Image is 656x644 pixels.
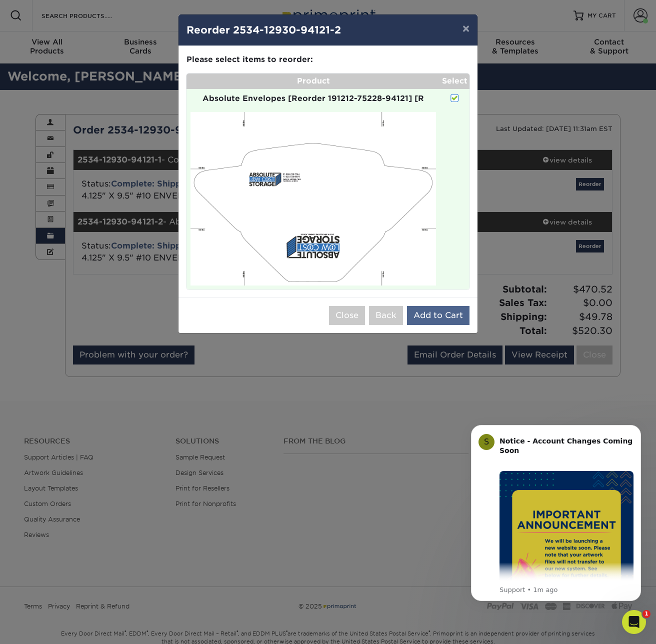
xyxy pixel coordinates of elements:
[442,76,467,85] strong: Select
[456,410,656,617] iframe: Intercom notifications message
[369,306,403,325] button: Back
[622,610,646,634] iframe: Intercom live chat
[190,112,436,285] img: primo-1812-67c9ce0697c1a
[642,610,650,618] span: 1
[454,14,477,42] button: ×
[329,306,365,325] button: Close
[186,54,313,64] strong: Please select items to reorder:
[407,306,469,325] button: Add to Cart
[186,22,469,37] h4: Reorder 2534-12930-94121-2
[202,93,424,103] strong: Absolute Envelopes [Reorder 191212-75228-94121] [R
[297,76,330,85] strong: Product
